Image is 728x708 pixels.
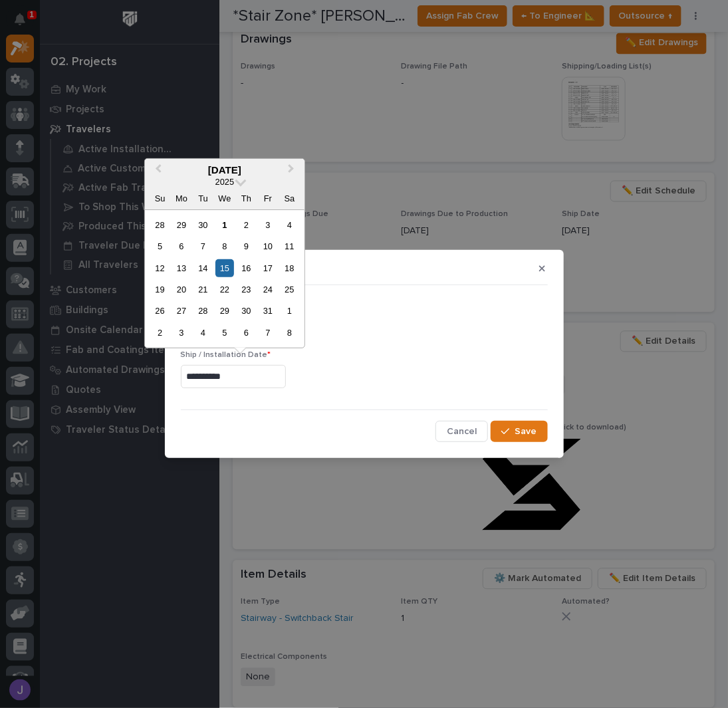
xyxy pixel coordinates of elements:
button: Next Month [282,160,303,181]
div: Choose Thursday, October 2nd, 2025 [237,216,255,234]
div: Choose Thursday, October 23rd, 2025 [237,281,255,298]
div: Su [151,189,169,207]
div: Choose Sunday, November 2nd, 2025 [151,324,169,342]
div: Choose Wednesday, October 8th, 2025 [215,237,233,255]
div: Choose Friday, October 10th, 2025 [259,237,277,255]
button: Save [491,421,547,442]
div: Choose Thursday, October 9th, 2025 [237,237,255,255]
div: We [215,189,233,207]
div: Choose Monday, October 27th, 2025 [172,302,190,320]
span: Cancel [447,425,477,437]
div: Sa [281,189,299,207]
div: Choose Wednesday, October 29th, 2025 [215,302,233,320]
div: Choose Thursday, October 30th, 2025 [237,302,255,320]
div: Choose Saturday, October 11th, 2025 [281,237,299,255]
div: Choose Sunday, October 12th, 2025 [151,259,169,277]
div: Choose Saturday, October 25th, 2025 [281,281,299,298]
div: Choose Monday, September 29th, 2025 [172,216,190,234]
div: Choose Monday, October 13th, 2025 [172,259,190,277]
div: Choose Tuesday, October 21st, 2025 [194,281,212,298]
div: Choose Tuesday, October 14th, 2025 [194,259,212,277]
button: Cancel [435,421,488,442]
div: Choose Thursday, October 16th, 2025 [237,259,255,277]
div: Choose Monday, October 20th, 2025 [172,281,190,298]
div: Choose Saturday, October 18th, 2025 [281,259,299,277]
div: Choose Sunday, October 5th, 2025 [151,237,169,255]
span: Save [515,425,537,437]
div: Choose Monday, October 6th, 2025 [172,237,190,255]
div: Choose Wednesday, November 5th, 2025 [215,324,233,342]
span: 2025 [215,177,234,187]
div: Choose Friday, October 31st, 2025 [259,302,277,320]
button: Previous Month [146,160,168,181]
div: Choose Friday, November 7th, 2025 [259,324,277,342]
div: Choose Tuesday, October 28th, 2025 [194,302,212,320]
div: Choose Tuesday, September 30th, 2025 [194,216,212,234]
div: Fr [259,189,277,207]
div: Choose Friday, October 24th, 2025 [259,281,277,298]
div: Choose Thursday, November 6th, 2025 [237,324,255,342]
div: [DATE] [145,164,304,176]
div: Choose Monday, November 3rd, 2025 [172,324,190,342]
div: Choose Sunday, September 28th, 2025 [151,216,169,234]
div: Choose Saturday, November 8th, 2025 [281,324,299,342]
div: Mo [172,189,190,207]
div: month 2025-10 [149,214,300,344]
span: Ship / Installation Date [181,351,271,359]
div: Choose Wednesday, October 15th, 2025 [215,259,233,277]
div: Choose Saturday, October 4th, 2025 [281,216,299,234]
div: Choose Wednesday, October 1st, 2025 [215,216,233,234]
div: Choose Tuesday, October 7th, 2025 [194,237,212,255]
div: Choose Tuesday, November 4th, 2025 [194,324,212,342]
div: Choose Sunday, October 19th, 2025 [151,281,169,298]
div: Th [237,189,255,207]
div: Choose Friday, October 3rd, 2025 [259,216,277,234]
div: Choose Sunday, October 26th, 2025 [151,302,169,320]
div: Choose Friday, October 17th, 2025 [259,259,277,277]
div: Tu [194,189,212,207]
div: Choose Wednesday, October 22nd, 2025 [215,281,233,298]
div: Choose Saturday, November 1st, 2025 [281,302,299,320]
